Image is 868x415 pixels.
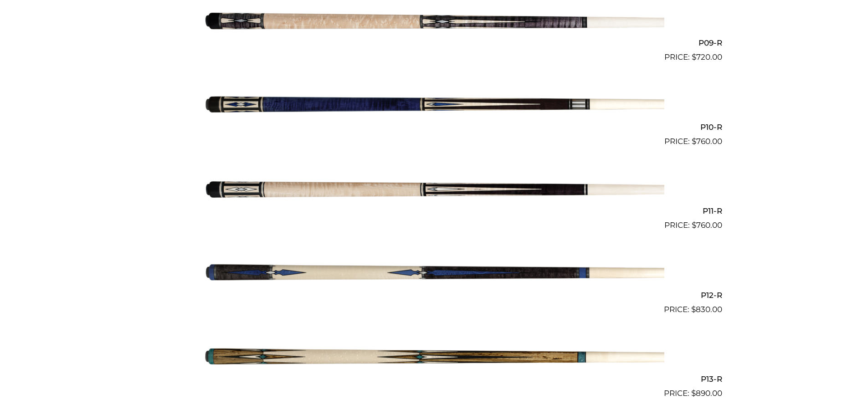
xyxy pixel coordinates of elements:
[146,35,722,51] h2: P09-R
[146,203,722,220] h2: P11-R
[692,220,696,230] span: $
[146,118,722,135] h2: P10-R
[146,235,722,315] a: P12-R $830.00
[146,67,722,147] a: P10-R $760.00
[691,389,696,398] span: $
[146,151,722,231] a: P11-R $760.00
[692,52,696,61] span: $
[691,305,722,314] bdi: 830.00
[146,371,722,388] h2: P13-R
[204,151,664,228] img: P11-R
[692,137,696,146] span: $
[692,137,722,146] bdi: 760.00
[691,389,722,398] bdi: 890.00
[204,67,664,143] img: P10-R
[692,52,722,61] bdi: 720.00
[692,220,722,230] bdi: 760.00
[691,305,696,314] span: $
[146,287,722,303] h2: P12-R
[204,319,664,396] img: P13-R
[146,319,722,400] a: P13-R $890.00
[204,235,664,312] img: P12-R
